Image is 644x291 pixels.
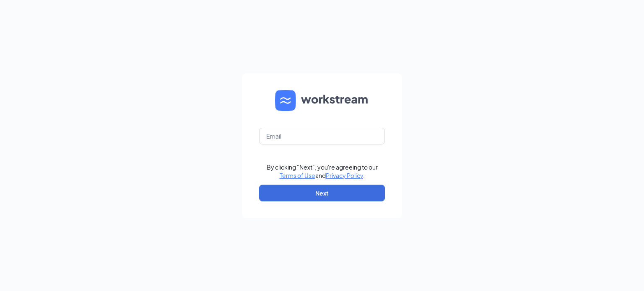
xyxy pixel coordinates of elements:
[326,172,363,179] a: Privacy Policy
[280,172,315,179] a: Terms of Use
[259,185,385,201] button: Next
[267,163,378,180] div: By clicking "Next", you're agreeing to our and .
[275,90,369,111] img: WS logo and Workstream text
[259,128,385,144] input: Email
